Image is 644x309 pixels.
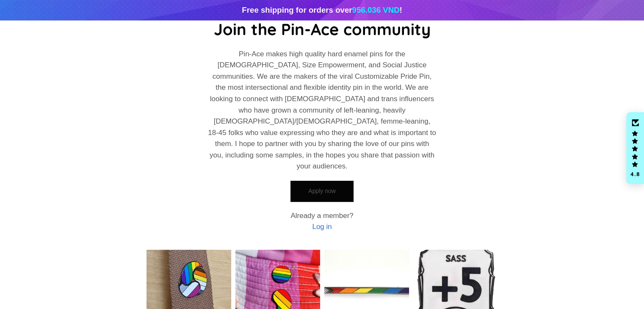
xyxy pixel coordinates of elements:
[290,210,353,222] p: Already a member?
[242,4,402,16] div: Free shipping for orders over !
[312,223,332,231] a: Log in
[208,49,437,172] p: Pin-Ace makes high quality hard enamel pins for the [DEMOGRAPHIC_DATA], Size Empowerment, and Soc...
[290,181,353,202] a: Apply now
[352,6,399,14] span: 956.036 VND
[214,18,431,40] h1: Join the Pin-Ace community
[626,112,644,184] div: Click to open Judge.me floating reviews tab
[630,171,640,177] div: 4.8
